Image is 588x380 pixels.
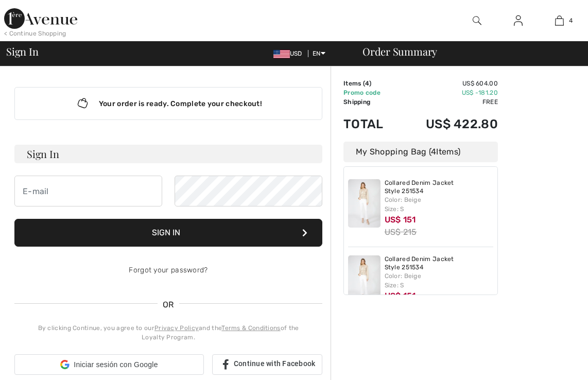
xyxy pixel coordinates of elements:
[221,324,280,332] a: Terms & Conditions
[385,271,494,290] div: Color: Beige Size: S
[385,227,417,237] s: US$ 215
[348,255,381,304] img: Collared Denim Jacket Style 251534
[154,324,199,332] a: Privacy Policy
[158,299,179,311] span: OR
[555,14,564,27] img: My Bag
[385,179,494,195] a: Collared Denim Jacket Style 251534
[212,354,322,375] a: Continue with Facebook
[569,16,573,25] span: 4
[343,107,399,142] td: Total
[273,50,306,57] span: USD
[343,142,498,162] div: My Shopping Bag ( Items)
[14,176,162,206] input: E-mail
[365,80,369,87] span: 4
[473,14,481,27] img: search the website
[399,97,498,107] td: Free
[385,215,416,224] span: US$ 151
[399,79,498,88] td: US$ 604.00
[14,219,322,247] button: Sign In
[399,88,498,97] td: US$ -181.20
[399,107,498,142] td: US$ 422.80
[350,46,582,57] div: Order Summary
[129,266,207,274] a: Forgot your password?
[514,14,523,27] img: My Info
[343,88,399,97] td: Promo code
[385,255,494,271] a: Collared Denim Jacket Style 251534
[506,14,531,27] a: Sign In
[14,354,204,375] div: Iniciar sesión con Google
[431,147,436,157] span: 4
[343,79,399,88] td: Items ( )
[273,50,290,58] img: US Dollar
[14,323,322,342] div: By clicking Continue, you agree to our and the of the Loyalty Program.
[4,8,77,29] img: 1ère Avenue
[385,291,416,301] span: US$ 151
[313,50,325,57] span: EN
[14,145,322,163] h3: Sign In
[343,97,399,107] td: Shipping
[6,46,38,57] span: Sign In
[74,359,158,370] span: Iniciar sesión con Google
[4,29,66,38] div: < Continue Shopping
[385,195,494,214] div: Color: Beige Size: S
[14,87,322,120] div: Your order is ready. Complete your checkout!
[234,359,316,368] span: Continue with Facebook
[348,179,381,228] img: Collared Denim Jacket Style 251534
[539,14,579,27] a: 4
